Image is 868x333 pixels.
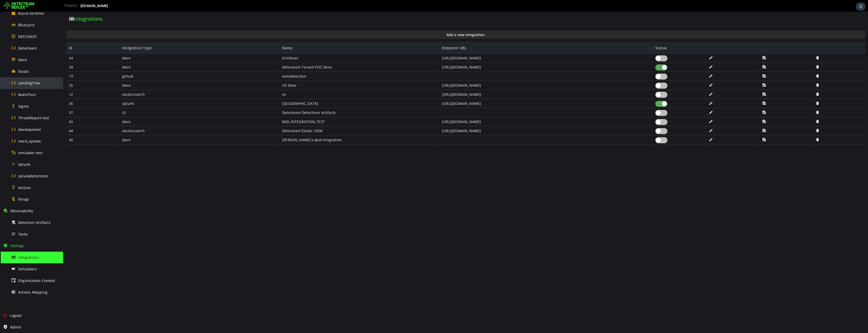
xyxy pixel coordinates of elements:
[18,139,41,144] span: need_update
[56,87,216,97] div: splunk
[376,51,589,60] div: [URL][DOMAIN_NAME]
[856,3,865,11] div: Task Notifications
[3,78,56,87] div: 12
[56,124,216,133] div: devo
[216,42,376,51] div: triinfosec
[3,51,56,60] div: 34
[3,87,56,97] div: 26
[18,255,39,260] span: Integrations
[3,115,56,124] div: 44
[3,19,802,27] button: Add a new integration
[18,220,50,225] span: Detection Artifacts
[56,69,216,78] div: devo
[376,106,589,115] div: [URL][DOMAIN_NAME]
[56,78,216,87] div: elasticsearch
[56,106,216,115] div: devo
[56,31,216,42] div: Integration Type
[18,115,49,120] span: ThreatReport-test
[18,278,55,283] span: Organization Context
[3,124,56,133] div: 40
[18,46,37,51] span: Detecteam
[216,69,376,78] div: US Devo
[216,124,376,133] div: [PERSON_NAME]'s Bad integration
[216,51,376,60] div: Detecteam Tenant POC Devo
[3,42,56,51] div: 24
[216,31,376,42] div: Name
[18,127,41,132] span: development
[18,69,29,74] span: Elastic
[18,34,37,39] span: DEFCON33
[216,97,376,106] div: Detecteam Detections Artifacts
[10,243,24,248] span: Settings
[10,313,22,318] span: Logout
[3,97,56,106] div: 37
[376,78,589,87] div: [URL][DOMAIN_NAME]
[3,60,56,69] div: 13
[3,69,56,78] div: 25
[216,115,376,124] div: Detecteam Elastic SIEM
[216,60,376,69] div: Autodetection
[18,92,36,97] span: MohitTest
[10,325,21,329] span: Admin
[56,115,216,124] div: elasticsearch
[18,232,28,236] span: Tasks
[18,11,44,16] span: Azure-Sentinel
[64,4,78,8] span: TENANT:
[216,106,376,115] div: BAD_INTEGRATION_TEST
[18,185,31,190] span: testLeo
[56,97,216,106] div: s3
[216,87,376,97] div: [GEOGRAPHIC_DATA]
[18,162,30,167] span: Splunk
[18,197,29,202] span: things
[80,4,108,8] span: [DOMAIN_NAME]
[56,60,216,69] div: github
[18,57,27,62] span: Devo
[376,42,589,51] div: [URL][DOMAIN_NAME]
[216,78,376,87] div: es
[3,31,56,42] div: id
[18,104,29,109] span: Sigma
[376,87,589,97] div: [URL][DOMAIN_NAME]
[589,31,642,42] div: Status
[18,290,47,295] span: Actions Mapping
[11,4,40,11] span: Integrations
[376,115,589,124] div: [URL][DOMAIN_NAME]
[18,150,43,155] span: simulator-test
[376,69,589,78] div: [URL][DOMAIN_NAME]
[56,42,216,51] div: devo
[18,174,48,178] span: splunkdetections
[18,267,37,271] span: Simulators
[376,31,589,42] div: Endpoint URL
[18,81,40,85] span: LendingTree
[4,2,34,10] img: Detecteam logo
[56,51,216,60] div: devo
[3,106,56,115] div: 43
[18,22,35,27] span: Bluecycle
[10,208,33,213] span: Observability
